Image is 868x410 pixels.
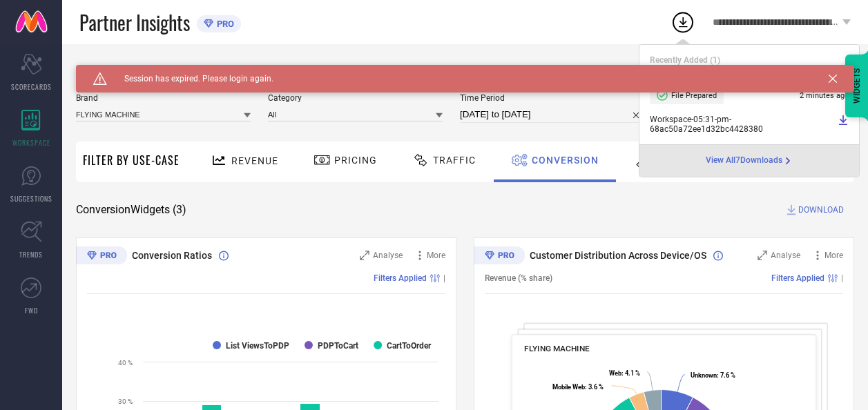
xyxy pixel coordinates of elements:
[25,305,38,315] span: FWD
[691,371,717,379] tspan: Unknown
[706,155,793,166] div: Open download page
[609,369,621,377] tspan: Web
[231,155,278,166] span: Revenue
[213,19,234,29] span: PRO
[758,251,767,260] svg: Zoom
[671,10,695,35] div: Open download list
[443,273,445,283] span: |
[19,249,43,260] span: TRENDS
[76,246,127,267] div: Premium
[427,251,445,260] span: More
[118,359,133,367] text: 40 %
[706,155,793,166] a: View All7Downloads
[552,383,585,391] tspan: Mobile Web
[360,251,369,260] svg: Zoom
[107,74,273,84] span: Session has expired. Please login again.
[841,273,843,283] span: |
[650,55,720,65] span: Recently Added ( 1 )
[387,341,432,351] text: CartToOrder
[838,115,849,134] a: Download
[691,371,735,379] text: : 7.6 %
[671,91,717,100] span: File Prepared
[824,251,843,260] span: More
[79,8,190,37] span: Partner Insights
[76,93,251,103] span: Brand
[485,273,552,283] span: Revenue (% share)
[650,115,834,134] span: Workspace - 05:31-pm - 68ac50a72ee1d32bc4428380
[76,65,172,76] span: SYSTEM WORKSPACE
[771,273,824,283] span: Filters Applied
[524,344,590,353] span: FLYING MACHINE
[83,152,180,168] span: Filter By Use-Case
[268,93,443,103] span: Category
[609,369,640,377] text: : 4.1 %
[771,251,800,260] span: Analyse
[334,155,377,166] span: Pricing
[800,91,849,100] span: 2 minutes ago
[530,250,706,261] span: Customer Distribution Across Device/OS
[474,246,525,267] div: Premium
[11,81,52,92] span: SCORECARDS
[460,93,646,103] span: Time Period
[318,341,358,351] text: PDPToCart
[433,155,476,166] span: Traffic
[10,193,52,204] span: SUGGESTIONS
[532,155,599,166] span: Conversion
[798,203,844,217] span: DOWNLOAD
[460,106,646,123] input: Select time period
[118,398,133,405] text: 30 %
[76,203,186,217] span: Conversion Widgets ( 3 )
[374,273,427,283] span: Filters Applied
[552,383,604,391] text: : 3.6 %
[226,341,289,351] text: List ViewsToPDP
[373,251,403,260] span: Analyse
[12,137,50,148] span: WORKSPACE
[132,250,212,261] span: Conversion Ratios
[706,155,782,166] span: View All 7 Downloads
